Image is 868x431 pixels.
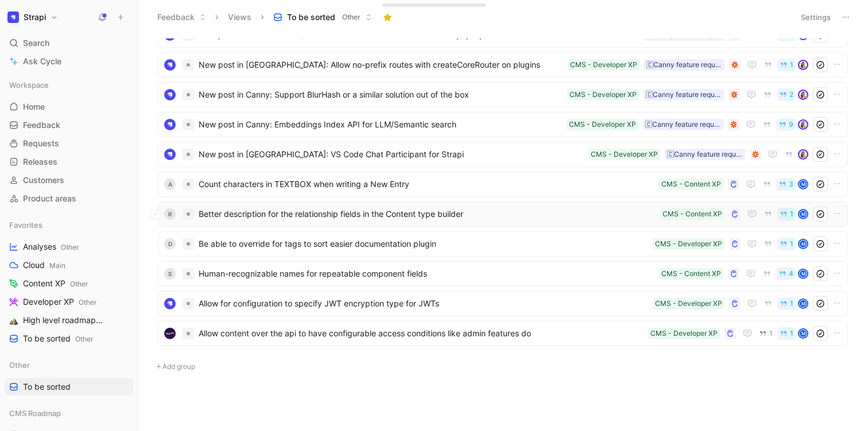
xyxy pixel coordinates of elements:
[164,208,176,220] div: R
[5,98,133,115] a: Home
[158,321,848,346] a: logoAllow content over the api to have configurable access conditions like admin features doCMS -...
[158,261,848,286] a: SHuman-recognizable names for repeatable component fieldsCMS - Content XP4M
[661,268,721,279] div: CMS - Content XP
[23,55,61,68] span: Ask Cycle
[268,9,377,26] button: To be sortedOther
[7,11,19,23] img: Strapi
[776,267,796,280] button: 4
[342,11,361,23] span: Other
[757,327,775,340] button: 1
[799,91,807,99] img: avatar
[164,119,176,130] img: logo
[223,9,257,26] button: Views
[769,330,773,337] span: 1
[164,268,176,279] div: S
[790,61,793,68] span: 1
[790,300,793,307] span: 1
[790,211,793,218] span: 1
[5,275,133,292] a: Content XPOther
[662,208,722,220] div: CMS - Content XP
[23,241,79,253] span: Analyses
[9,79,49,91] span: Workspace
[5,9,61,25] button: StrapiStrapi
[287,11,335,23] span: To be sorted
[199,267,654,281] span: Human-recognizable names for repeatable component fields
[655,298,722,309] div: CMS - Developer XP
[569,119,636,130] div: CMS - Developer XP
[5,312,133,329] a: ⛰️High level roadmapOther
[5,356,133,374] div: Other
[5,257,133,274] a: CloudMain
[23,138,59,149] span: Requests
[5,293,133,310] a: Developer XPOther
[9,407,61,419] span: CMS Roadmap
[5,117,133,134] a: Feedback
[23,333,93,345] span: To be sorted
[799,270,807,278] div: M
[777,238,796,250] button: 1
[49,261,65,270] span: Main
[5,378,133,395] a: To be sorted
[5,76,133,94] div: Workspace
[61,243,79,251] span: Other
[799,121,807,129] img: avatar
[199,297,648,310] span: Allow for configuration to specify JWT encryption type for JWTs
[799,329,807,337] div: M
[23,314,106,327] span: High level roadmap
[23,259,65,271] span: Cloud
[23,156,57,168] span: Releases
[646,59,722,71] div: 🇨Canny feature request
[158,291,848,316] a: logoAllow for configuration to specify JWT encryption type for JWTsCMS - Developer XP1M
[152,9,211,26] button: Feedback
[777,208,796,220] button: 1
[5,190,133,207] a: Product areas
[23,296,96,308] span: Developer XP
[199,58,563,72] span: New post in [GEOGRAPHIC_DATA]: Allow no-prefix routes with createCoreRouter on plugins
[789,121,793,128] span: 9
[199,237,648,251] span: Be able to override for tags to sort easier documentation plugin
[164,298,176,309] img: logo
[591,149,658,160] div: CMS - Developer XP
[570,59,637,71] div: CMS - Developer XP
[799,300,807,308] div: M
[158,82,848,107] a: logoNew post in Canny: Support BlurHash or a similar solution out of the box🇨Canny feature reques...
[5,216,133,234] div: Favorites
[199,327,644,340] span: Allow content over the api to have configurable access conditions like admin features do
[164,238,176,250] div: D
[164,59,176,71] img: logo
[158,112,848,137] a: logoNew post in Canny: Embeddings Index API for LLM/Semantic search🇨Canny feature requestCMS - De...
[5,356,133,395] div: OtherTo be sorted
[199,177,654,191] span: Count characters in TEXTBOX when writing a New Entry
[9,219,42,231] span: Favorites
[799,180,807,188] div: M
[650,328,718,339] div: CMS - Developer XP
[661,178,721,190] div: CMS - Content XP
[158,52,848,77] a: logoNew post in [GEOGRAPHIC_DATA]: Allow no-prefix routes with createCoreRouter on plugins🇨Canny ...
[569,89,637,100] div: CMS - Developer XP
[5,135,133,152] a: Requests
[5,238,133,255] a: AnalysesOther
[158,142,848,167] a: logoNew post in [GEOGRAPHIC_DATA]: VS Code Chat Participant for Strapi🇨Canny feature requestCMS -...
[199,88,563,102] span: New post in Canny: Support BlurHash or a similar solution out of the box
[5,405,133,422] div: CMS Roadmap
[75,335,93,343] span: Other
[777,59,796,71] button: 1
[23,174,64,186] span: Customers
[5,53,133,70] a: Ask Cycle
[776,118,796,131] button: 9
[790,240,793,247] span: 1
[23,381,71,393] span: To be sorted
[152,360,854,374] button: Add group
[79,298,96,306] span: Other
[199,207,656,221] span: Better description for the relationship fields in the Content type builder
[5,34,133,52] div: Search
[164,178,176,190] div: a
[158,231,848,257] a: DBe able to override for tags to sort easier documentation pluginCMS - Developer XP1M
[199,118,562,131] span: New post in Canny: Embeddings Index API for LLM/Semantic search
[23,278,88,290] span: Content XP
[158,172,848,197] a: aCount characters in TEXTBOX when writing a New EntryCMS - Content XP3M
[790,32,793,38] span: 1
[164,149,176,160] img: logo
[9,316,18,325] img: ⛰️
[23,193,76,204] span: Product areas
